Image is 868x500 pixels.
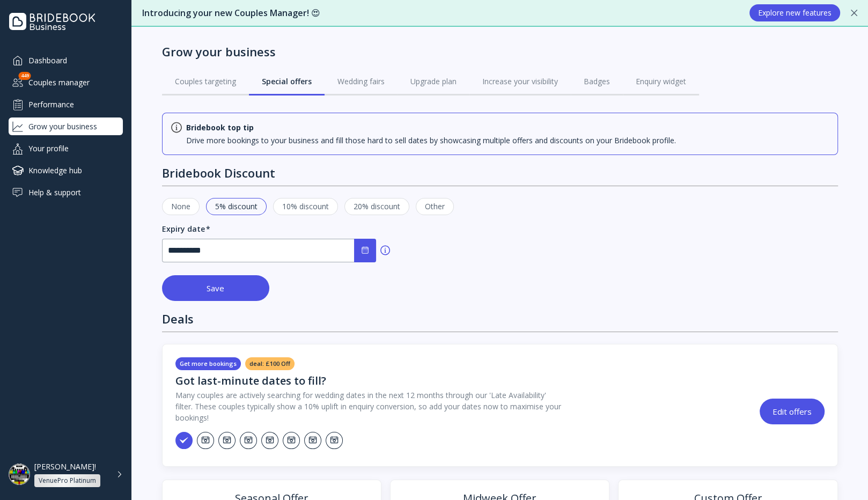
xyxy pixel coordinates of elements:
[636,76,686,87] div: Enquiry widget
[19,72,31,80] div: 449
[9,73,123,91] div: Couples manager
[186,135,829,146] div: Drive more bookings to your business and fill those hard to sell dates by showcasing multiple off...
[469,68,571,95] a: Increase your visibility
[262,76,312,87] div: Special offers
[9,183,123,201] a: Help & support
[9,95,123,113] a: Performance
[9,52,123,69] a: Dashboard
[482,76,558,87] div: Increase your visibility
[162,68,249,95] a: Couples targeting
[34,462,96,472] div: [PERSON_NAME]!
[175,389,565,423] p: Many couples are actively searching for wedding dates in the next 12 months through our 'Late Ava...
[584,76,610,87] div: Badges
[206,198,267,215] div: 5% discount
[9,73,123,91] a: Couples manager449
[142,7,739,19] div: Introducing your new Couples Manager! 😍
[162,224,205,234] div: Expiry date
[344,198,409,215] div: 20% discount
[39,476,96,485] div: VenuePro Platinum
[162,275,269,301] button: Save
[337,76,385,87] div: Wedding fairs
[325,68,398,95] a: Wedding fairs
[760,399,825,424] button: Edit offers
[9,464,30,485] img: dpr=2,fit=cover,g=face,w=48,h=48
[207,284,224,292] div: Save
[9,161,123,179] a: Knowledge hub
[162,198,200,215] div: None
[175,374,565,387] h5: Got last-minute dates to fill?
[180,359,237,369] div: Get more bookings
[162,166,275,180] div: Bridebook Discount
[249,68,325,95] a: Special offers
[162,312,194,326] div: Deals
[162,44,276,59] div: Grow your business
[186,122,254,133] div: Bridebook top tip
[175,76,236,87] div: Couples targeting
[416,198,454,215] div: Other
[398,68,469,95] a: Upgrade plan
[623,68,699,95] a: Enquiry widget
[749,4,840,21] button: Explore new features
[571,68,623,95] a: Badges
[410,76,457,87] div: Upgrade plan
[814,448,868,500] iframe: Chat Widget
[273,198,338,215] div: 10% discount
[773,407,812,416] div: Edit offers
[758,9,832,17] div: Explore new features
[9,117,123,135] a: Grow your business
[249,359,290,369] div: deal: £100 Off
[9,139,123,157] a: Your profile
